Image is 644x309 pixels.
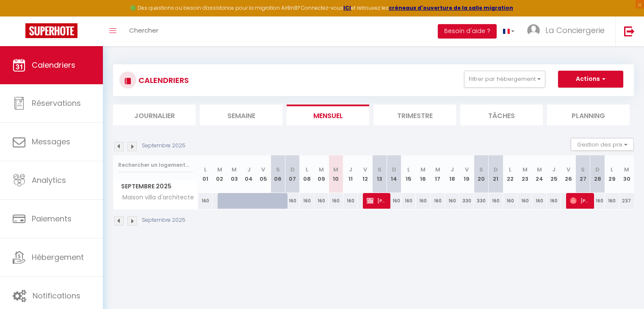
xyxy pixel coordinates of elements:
button: Actions [558,71,623,88]
a: ICI [343,4,351,11]
abbr: S [378,166,381,174]
th: 24 [532,155,547,193]
div: 160 [416,193,430,209]
a: ... La Conciergerie [521,17,615,46]
span: Messages [32,136,70,147]
th: 22 [503,155,517,193]
abbr: J [451,166,454,174]
span: Analytics [32,175,66,185]
abbr: M [435,166,440,174]
th: 15 [401,155,416,193]
abbr: J [247,166,251,174]
abbr: J [552,166,556,174]
th: 05 [256,155,271,193]
th: 03 [227,155,241,193]
button: Filtrer par hébergement [464,71,545,88]
h3: CALENDRIERS [136,71,189,90]
th: 14 [387,155,401,193]
th: 19 [459,155,474,193]
span: Notifications [33,290,80,301]
th: 12 [358,155,372,193]
th: 06 [271,155,285,193]
div: 160 [590,193,605,209]
div: 237 [619,193,634,209]
li: Planning [547,105,630,125]
abbr: D [494,166,498,174]
abbr: M [537,166,542,174]
li: Semaine [200,105,282,125]
input: Rechercher un logement... [118,157,193,173]
div: 160 [503,193,517,209]
abbr: M [319,166,324,174]
span: Réservations [32,98,81,108]
abbr: V [363,166,367,174]
span: Septembre 2025 [113,180,198,193]
abbr: L [509,166,511,174]
p: Septembre 2025 [142,142,185,150]
span: Chercher [129,26,158,35]
div: 160 [605,193,619,209]
abbr: L [204,166,207,174]
div: 160 [431,193,445,209]
div: 160 [532,193,547,209]
th: 11 [343,155,358,193]
button: Gestion des prix [571,138,634,151]
th: 28 [590,155,605,193]
abbr: D [595,166,600,174]
abbr: S [581,166,585,174]
div: 330 [474,193,488,209]
th: 07 [285,155,299,193]
div: 160 [300,193,314,209]
abbr: S [479,166,483,174]
abbr: M [217,166,222,174]
a: créneaux d'ouverture de la salle migration [389,4,513,11]
span: Hébergement [32,252,84,262]
span: La Conciergerie [545,25,605,36]
div: 160 [285,193,299,209]
li: Mensuel [287,105,369,125]
div: 160 [401,193,416,209]
abbr: V [567,166,570,174]
th: 17 [431,155,445,193]
li: Journalier [113,105,196,125]
li: Tâches [460,105,543,125]
p: Septembre 2025 [142,216,185,224]
th: 09 [314,155,329,193]
div: 160 [343,193,358,209]
th: 13 [372,155,387,193]
abbr: L [407,166,410,174]
th: 16 [416,155,430,193]
th: 01 [198,155,213,193]
div: 160 [445,193,459,209]
img: Super Booking [25,23,77,38]
abbr: M [624,166,629,174]
abbr: J [349,166,352,174]
abbr: D [290,166,295,174]
abbr: L [306,166,308,174]
span: Maison villa d'architecte [115,193,196,202]
span: [PERSON_NAME] [570,193,589,209]
th: 30 [619,155,634,193]
span: Paiements [32,213,72,224]
abbr: M [232,166,237,174]
abbr: D [392,166,396,174]
abbr: M [522,166,528,174]
div: 160 [329,193,343,209]
th: 21 [489,155,503,193]
th: 04 [241,155,256,193]
div: 330 [459,193,474,209]
abbr: M [420,166,426,174]
abbr: M [333,166,338,174]
abbr: S [276,166,280,174]
th: 02 [213,155,227,193]
span: Calendriers [32,60,75,70]
div: 160 [489,193,503,209]
div: 160 [314,193,329,209]
div: 160 [547,193,561,209]
th: 25 [547,155,561,193]
a: Chercher [123,17,165,46]
th: 29 [605,155,619,193]
th: 10 [329,155,343,193]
